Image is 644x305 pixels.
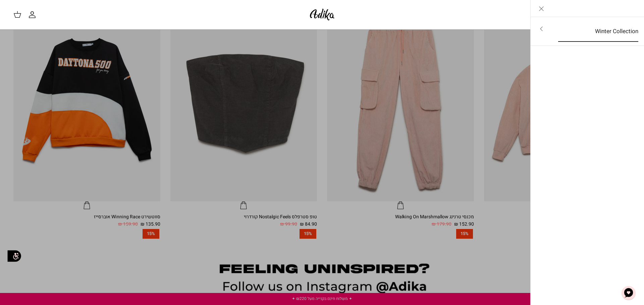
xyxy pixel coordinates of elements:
[308,7,336,22] img: Adika IL
[619,283,639,303] button: צ'אט
[5,247,23,265] img: accessibility_icon02.svg
[28,11,39,19] a: החשבון שלי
